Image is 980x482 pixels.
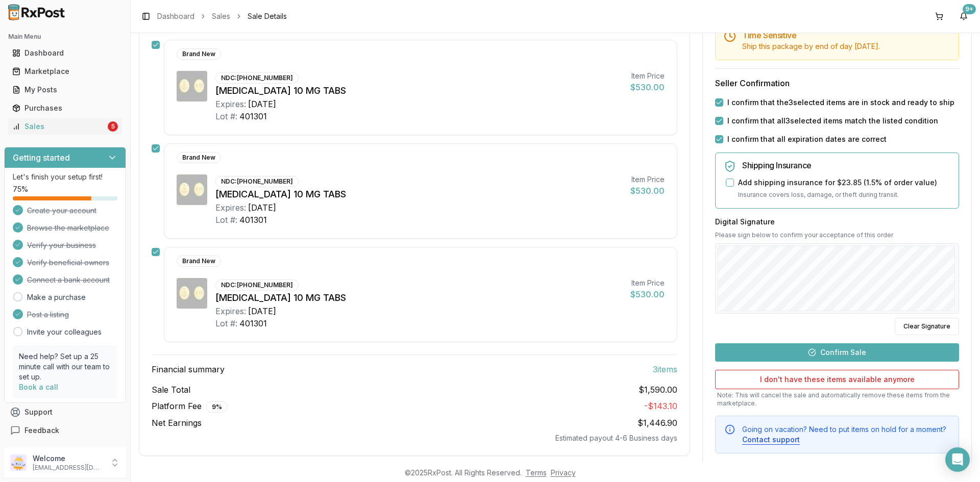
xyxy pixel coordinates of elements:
h5: Time Sensitive [742,31,950,39]
span: Connect a bank account [27,275,110,285]
span: - $143.10 [644,401,677,411]
div: Dashboard [12,48,118,58]
div: NDC: [PHONE_NUMBER] [215,72,299,84]
a: Dashboard [157,11,194,21]
a: Marketplace [8,62,122,81]
a: Dashboard [8,44,122,62]
nav: breadcrumb [157,11,287,21]
h3: Seller Confirmation [715,77,959,89]
div: Marketplace [12,66,118,77]
div: Brand New [177,256,221,267]
div: Expires: [215,201,246,214]
span: Create your account [27,206,96,216]
label: I confirm that all 3 selected items match the listed condition [727,116,938,126]
div: NDC: [PHONE_NUMBER] [215,176,299,187]
span: 3 item s [653,363,677,375]
div: $530.00 [630,185,665,197]
button: Contact support [742,435,800,445]
a: Privacy [551,468,576,477]
div: [DATE] [248,201,276,214]
span: Browse the marketplace [27,223,109,233]
a: Book a call [19,383,58,391]
div: 9 % [206,401,228,413]
span: $1,446.90 [638,418,677,428]
div: [MEDICAL_DATA] 10 MG TABS [215,187,622,201]
span: Verify your business [27,240,96,250]
p: Let's finish your setup first! [13,172,117,182]
span: Feedback [24,425,59,436]
div: 401301 [239,110,267,122]
div: $530.00 [630,288,665,300]
a: Purchases [8,99,122,117]
a: Invite your colleagues [27,327,102,337]
label: I confirm that the 3 selected items are in stock and ready to ship [727,97,954,108]
div: Expires: [215,305,246,317]
button: Sales5 [4,118,126,135]
span: Platform Fee [152,400,228,413]
button: Feedback [4,421,126,440]
div: My Posts [12,85,118,95]
div: Lot #: [215,110,237,122]
button: My Posts [4,82,126,98]
div: Going on vacation? Need to put items on hold for a moment? [742,424,950,445]
div: $530.00 [630,81,665,93]
div: Brand New [177,48,221,60]
button: Support [4,403,126,421]
p: Need help? Set up a 25 minute call with our team to set up. [19,351,111,382]
img: Jardiance 10 MG TABS [177,278,207,309]
label: I confirm that all expiration dates are correct [727,134,887,144]
div: Brand New [177,152,221,163]
p: [EMAIL_ADDRESS][DOMAIN_NAME] [33,464,104,472]
div: 401301 [239,214,267,226]
img: User avatar [10,454,27,471]
h2: Main Menu [8,33,122,41]
button: Confirm Sale [715,343,959,362]
div: Lot #: [215,317,237,329]
span: 75 % [13,184,28,194]
div: 401301 [239,317,267,329]
label: Add shipping insurance for $23.85 ( 1.5 % of order value) [738,177,937,188]
span: Sale Total [152,384,190,396]
button: Marketplace [4,63,126,80]
button: I don't have these items available anymore [715,370,959,389]
p: Please sign below to confirm your acceptance of this order [715,231,959,239]
div: Purchases [12,103,118,113]
span: Financial summary [152,363,225,375]
a: Make a purchase [27,292,86,302]
div: 9+ [963,4,976,14]
h3: Getting started [13,151,70,164]
div: Sales [12,121,106,132]
span: Net Earnings [152,417,202,429]
div: Item Price [630,278,665,288]
div: Estimated payout 4-6 Business days [152,433,677,443]
a: Terms [526,468,547,477]
a: My Posts [8,81,122,99]
div: Item Price [630,71,665,81]
a: Sales [212,11,230,21]
span: Verify beneficial owners [27,258,109,268]
div: NDC: [PHONE_NUMBER] [215,280,299,291]
div: Expires: [215,98,246,110]
button: Dashboard [4,45,126,61]
a: Sales5 [8,117,122,136]
div: [MEDICAL_DATA] 10 MG TABS [215,291,622,305]
span: $1,590.00 [639,384,677,396]
span: Ship this package by end of day [DATE] . [742,42,880,50]
div: 5 [108,121,118,132]
div: [MEDICAL_DATA] 10 MG TABS [215,84,622,98]
div: [DATE] [248,98,276,110]
div: Item Price [630,174,665,185]
div: Lot #: [215,214,237,226]
button: Clear Signature [895,318,959,335]
button: Purchases [4,100,126,116]
img: Jardiance 10 MG TABS [177,71,207,102]
button: 9+ [955,8,972,24]
span: Sale Details [248,11,287,21]
img: RxPost Logo [4,4,69,20]
div: [DATE] [248,305,276,317]
p: Welcome [33,453,104,464]
img: Jardiance 10 MG TABS [177,174,207,205]
h5: Shipping Insurance [742,161,950,169]
p: Note: This will cancel the sale and automatically remove these items from the marketplace. [715,391,959,408]
h3: Digital Signature [715,217,959,227]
